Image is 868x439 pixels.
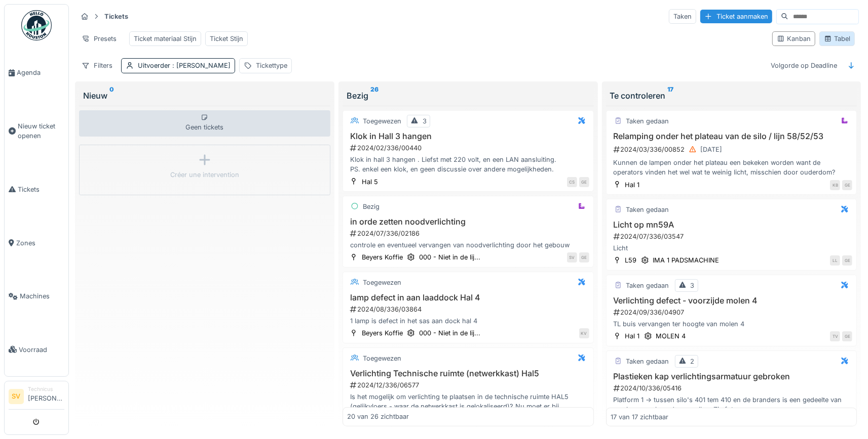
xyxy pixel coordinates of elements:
a: Machines [5,270,68,323]
div: 3 [691,281,695,290]
div: GE [579,252,589,262]
a: Zones [5,216,68,270]
div: GE [842,180,852,190]
div: Platform 1 -> tussen silo's 401 tem 410 en de branders is een gedeelte van een kap naar beneden g... [611,395,853,414]
div: Hal 1 [625,331,640,341]
span: Voorraad [19,345,64,355]
strong: Tickets [100,12,132,21]
sup: 0 [109,90,114,102]
span: Tickets [18,185,64,194]
span: Zones [16,238,64,248]
div: 2024/10/336/05416 [613,383,853,393]
div: 2024/03/336/00852 [613,143,853,156]
h3: Licht op mn59A [611,220,853,230]
li: [PERSON_NAME] [28,385,64,407]
h3: Klok in Hall 3 hangen [347,131,589,141]
span: Agenda [17,68,64,77]
span: Machines [20,291,64,301]
div: Toegewezen [363,278,401,287]
div: GE [842,255,852,266]
div: 20 van 26 zichtbaar [347,412,409,421]
div: 2024/07/336/03547 [613,232,853,241]
div: Beyers Koffie [362,328,403,338]
div: GE [579,177,589,187]
div: Tickettype [256,61,287,70]
div: [DATE] [701,145,723,154]
div: L59 [625,255,637,265]
div: Créer une intervention [170,170,239,180]
div: Taken gedaan [626,281,669,290]
div: Te controleren [610,90,853,102]
div: Uitvoerder [138,61,231,70]
h3: Verlichting Technische ruimte (netwerkkast) Hal5 [347,369,589,378]
div: IMA 1 PADSMACHINE [653,255,720,265]
div: Beyers Koffie [362,252,403,262]
div: TL buis vervangen ter hoogte van molen 4 [611,319,853,329]
div: Technicus [28,385,64,393]
span: Nieuw ticket openen [18,121,64,141]
h3: Verlichting defect - voorzijde molen 4 [611,296,853,305]
h3: in orde zetten noodverlichting [347,217,589,227]
div: TV [830,331,840,341]
h3: Relamping onder het plateau van de silo / lijn 58/52/53 [611,131,853,141]
div: Taken gedaan [626,205,669,214]
div: 2024/07/336/02186 [349,229,589,238]
img: Badge_color-CXgf-gQk.svg [21,10,52,40]
a: Tickets [5,163,68,216]
div: Bezig [363,202,380,211]
div: Toegewezen [363,116,401,126]
div: Ticket Stijn [210,34,243,43]
div: Hal 5 [362,177,378,187]
div: Nieuw [83,90,326,102]
div: KV [579,328,589,338]
div: Taken gedaan [626,357,669,366]
div: 3 [423,116,427,126]
div: Taken [669,9,696,24]
div: 2024/08/336/03864 [349,304,589,314]
div: Taken gedaan [626,116,669,126]
div: Filters [77,58,117,73]
div: Bezig [347,90,590,102]
div: Ticket materiaal Stijn [134,34,197,43]
div: KB [830,180,840,190]
h3: Plastieken kap verlichtingsarmatuur gebroken [611,372,853,381]
div: 000 - Niet in de lij... [419,252,480,262]
div: CS [567,177,577,187]
sup: 17 [668,90,674,102]
div: MOLEN 4 [656,331,686,341]
div: Presets [77,31,121,46]
div: Geen tickets [79,110,330,137]
div: Toegewezen [363,354,401,363]
div: Licht [611,243,853,253]
div: controle en eventueel vervangen van noodverlichting door het gebouw [347,240,589,250]
a: Agenda [5,46,68,100]
span: : [PERSON_NAME] [170,62,231,69]
a: SV Technicus[PERSON_NAME] [9,385,64,410]
div: 2024/12/336/06577 [349,380,589,390]
div: Hal 1 [625,180,640,190]
div: Ticket aanmaken [700,10,772,23]
div: Kunnen de lampen onder het plateau een bekeken worden want de operators vinden het wel wat te wei... [611,158,853,177]
div: LL [830,255,840,266]
div: 2024/02/336/00440 [349,143,589,153]
h3: lamp defect in aan laaddock Hal 4 [347,293,589,302]
div: 2 [691,357,695,366]
a: Voorraad [5,323,68,377]
div: SV [567,252,577,262]
li: SV [9,389,24,404]
a: Nieuw ticket openen [5,100,68,163]
div: Tabel [824,34,850,43]
div: Is het mogelijk om verlichting te plaatsen in de technische ruimte HAL5 (gelijkvloers - waar de n... [347,392,589,411]
div: 17 van 17 zichtbaar [611,412,668,421]
div: GE [842,331,852,341]
div: Volgorde op Deadline [766,58,842,73]
sup: 26 [370,90,379,102]
div: 2024/09/336/04907 [613,308,853,317]
div: Klok in hall 3 hangen . Liefst met 220 volt, en een LAN aansluiting. PS. enkel een klok, en geen ... [347,155,589,174]
div: 000 - Niet in de lij... [419,328,480,338]
div: 1 lamp is defect in het sas aan dock hal 4 [347,316,589,326]
div: Kanban [777,34,811,43]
